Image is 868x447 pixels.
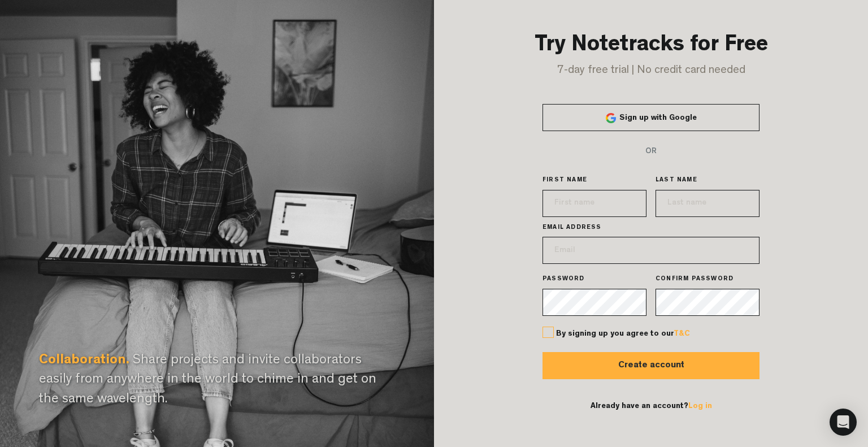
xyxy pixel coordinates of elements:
span: FIRST NAME [542,176,587,185]
input: First name [542,190,646,217]
a: Log in [688,402,712,410]
span: CONFIRM PASSWORD [656,275,734,284]
div: Open Intercom Messenger [830,409,857,436]
span: EMAIL ADDRESS [542,224,602,233]
span: Sign up with Google [619,114,697,122]
h3: Try Notetracks for Free [434,34,868,59]
span: Share projects and invite collaborators easily from anywhere in the world to chime in and get on ... [39,354,376,407]
span: Collaboration. [39,354,129,368]
span: LAST NAME [656,176,697,185]
span: Already have an account? [591,402,712,410]
span: OR [645,147,657,155]
input: Email [542,237,759,264]
input: Last name [656,190,759,217]
button: Create account [542,352,759,379]
h4: 7-day free trial | No credit card needed [434,64,868,77]
span: PASSWORD [542,275,585,284]
a: T&C [674,330,690,338]
span: By signing up you agree to our [556,330,690,338]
